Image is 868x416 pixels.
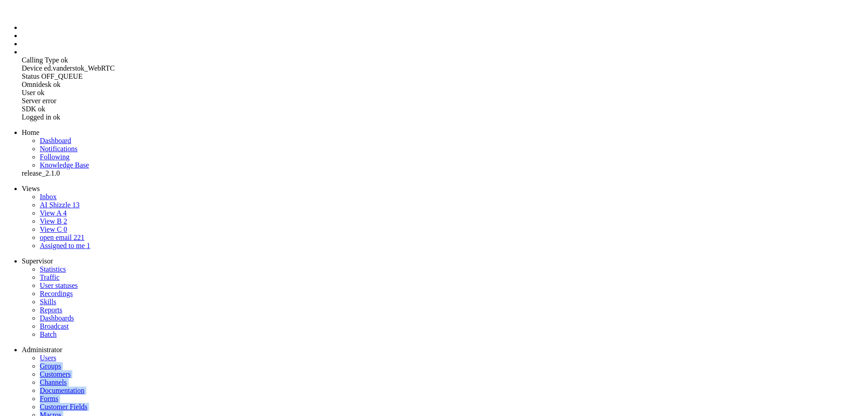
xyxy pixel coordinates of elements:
[40,403,87,411] a: Customer Fields
[40,242,90,249] a: Assigned to me 1
[44,64,114,72] span: ed.vanderstok_WebRTC
[40,265,66,273] a: translate('statistics')
[22,169,60,177] span: release_2.1.0
[40,370,71,378] a: Customers
[40,273,60,281] a: Traffic
[22,105,36,113] span: SDK
[42,97,57,105] span: error
[63,209,66,217] span: 4
[40,225,61,233] span: View C
[40,217,67,225] a: View B 2
[22,48,864,56] li: Admin menu
[53,81,61,88] span: ok
[40,298,56,306] a: Skills
[40,137,71,144] span: Dashboard
[40,322,69,330] a: Broadcast
[40,145,78,153] span: Notifications
[22,129,864,137] li: Home menu item
[22,24,864,32] li: Dashboard menu
[40,282,78,289] a: User statuses
[22,346,864,354] li: Administrator
[40,161,89,169] a: Knowledge base
[72,201,80,209] span: 13
[22,40,864,48] li: Supervisor menu
[87,242,90,249] span: 1
[22,113,51,121] span: Logged in
[40,330,57,338] a: Batch
[22,7,38,15] a: Omnidesk
[40,201,80,209] a: AI Shizzle 13
[40,290,73,297] a: Recordings
[40,314,74,322] a: Dashboards
[22,81,52,88] span: Omnidesk
[40,137,71,144] a: Dashboard menu item
[38,105,45,113] span: ok
[40,234,72,241] span: open email
[53,113,60,121] span: ok
[22,89,35,96] span: User
[22,56,59,64] span: Calling Type
[63,217,67,225] span: 2
[40,378,67,386] a: Channels
[37,89,44,96] span: ok
[40,153,70,161] a: Following
[40,217,61,225] span: View B
[22,185,864,193] li: Views
[40,395,58,402] a: Forms
[40,145,78,153] a: Notifications menu item
[22,257,864,265] li: Supervisor
[22,97,41,105] span: Server
[40,234,85,241] a: open email 221
[40,209,66,217] a: View A 4
[22,64,42,72] span: Device
[40,209,61,217] span: View A
[22,72,39,80] span: Status
[40,306,62,314] a: Reports
[40,161,89,169] span: Knowledge Base
[40,225,67,233] a: View C 0
[40,242,85,249] span: Assigned to me
[74,234,85,241] span: 221
[40,265,66,273] span: Statistics
[61,56,68,64] span: ok
[22,32,864,40] li: Tickets menu
[40,354,56,362] a: Users
[41,72,83,80] span: OFF_QUEUE
[40,201,71,209] span: AI Shizzle
[4,7,864,121] ul: Menu
[40,387,85,394] a: Documentation
[40,362,61,370] a: Groups
[4,129,864,177] ul: dashboard menu items
[63,225,67,233] span: 0
[40,193,57,201] a: Inbox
